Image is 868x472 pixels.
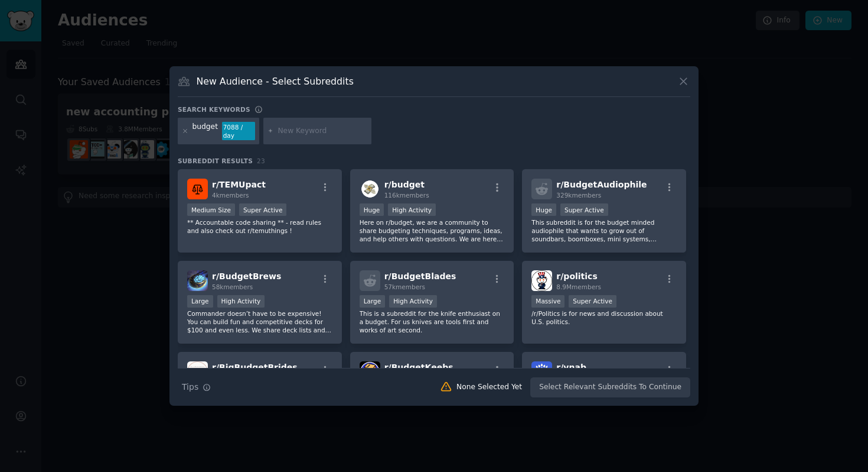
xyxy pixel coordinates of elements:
span: 329k members [556,192,601,199]
span: r/ politics [556,271,597,281]
span: 4k members [212,192,249,199]
div: High Activity [217,295,265,308]
p: This is a subreddit for the knife enthusiast on a budget. For us knives are tools first and works... [360,309,505,334]
img: BigBudgetBrides [187,361,208,382]
span: Tips [182,381,198,393]
div: High Activity [389,295,437,308]
span: Subreddit Results [178,157,253,165]
img: budget [360,179,380,199]
span: 23 [257,157,265,164]
span: r/ BigBudgetBrides [212,363,298,372]
button: Tips [178,377,215,397]
span: r/ ynab [556,363,586,372]
div: budget [192,122,218,141]
div: Super Active [560,203,608,216]
img: politics [531,270,552,291]
span: 58k members [212,283,253,290]
span: 116k members [384,192,429,199]
div: High Activity [388,203,436,216]
img: BudgetKeebs [360,361,380,382]
span: r/ BudgetBrews [212,271,281,281]
div: Large [360,295,386,308]
div: Super Active [239,203,287,216]
img: TEMUpact [187,179,208,199]
input: New Keyword [278,126,367,137]
p: ** Accountable code sharing ** - read rules and also check out r/temuthings ! [187,218,332,235]
div: Large [187,295,213,308]
h3: New Audience - Select Subreddits [197,75,354,88]
div: Massive [531,295,564,308]
div: Huge [360,203,384,216]
div: Super Active [569,295,616,308]
span: 8.9M members [556,283,601,290]
div: 7088 / day [222,122,255,141]
span: r/ BudgetBlades [384,271,456,281]
span: r/ budget [384,180,425,189]
p: Commander doesn’t have to be expensive! You can build fun and competitive decks for $100 and even... [187,309,332,334]
div: None Selected Yet [456,382,522,393]
div: Huge [531,203,556,216]
h3: Search keywords [178,105,250,114]
div: Medium Size [187,203,235,216]
span: r/ BudgetKeebs [384,363,453,372]
img: ynab [531,361,552,382]
p: /r/Politics is for news and discussion about U.S. politics. [531,309,677,326]
p: This subreddit is for the budget minded audiophile that wants to grow out of soundbars, boomboxes... [531,218,677,243]
p: Here on r/budget, we are a community to share budgeting techniques, programs, ideas, and help oth... [360,218,505,243]
span: 57k members [384,283,425,290]
span: r/ BudgetAudiophile [556,180,647,189]
img: BudgetBrews [187,270,208,291]
span: r/ TEMUpact [212,180,266,189]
